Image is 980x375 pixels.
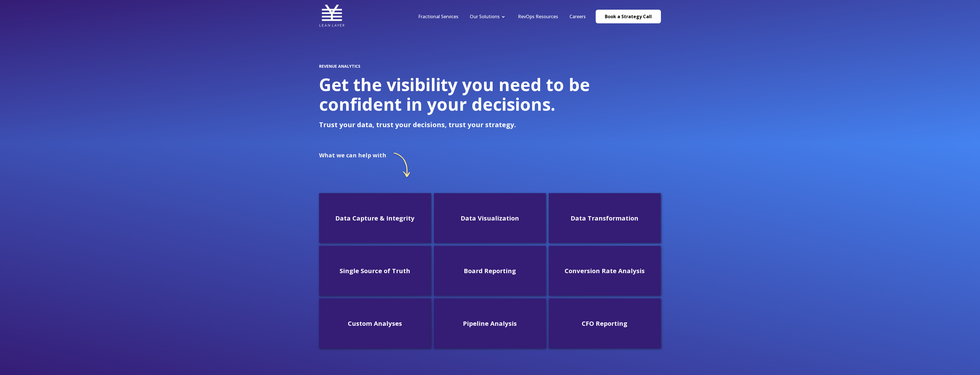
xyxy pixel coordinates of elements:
div: Navigation Menu [413,13,591,20]
h3: Data Visualization [438,214,541,222]
a: RevOps Resources [518,13,558,20]
a: Fractional Services [418,13,458,20]
h1: Get the visibility you need to be confident in your decisions. [319,75,661,114]
a: Careers [569,13,586,20]
img: Lean Layer Logo [319,3,345,28]
h2: REVENUE ANALYTICS [319,64,661,69]
h3: Single Source of Truth [324,266,426,275]
h3: Board Reporting [438,266,541,275]
a: Our Solutions [470,13,500,20]
h3: CFO Reporting [553,319,656,328]
h3: Data Transformation [553,214,656,222]
a: Book a Strategy Call [596,10,661,23]
h3: Custom Analyses [324,319,426,328]
h2: What we can help with [319,152,386,158]
p: Trust your data, trust your decisions, trust your strategy. [319,121,661,129]
h3: Conversion Rate Analysis [553,266,656,275]
h3: Pipeline Analysis [438,319,541,328]
h3: Data Capture & Integrity [324,214,426,222]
